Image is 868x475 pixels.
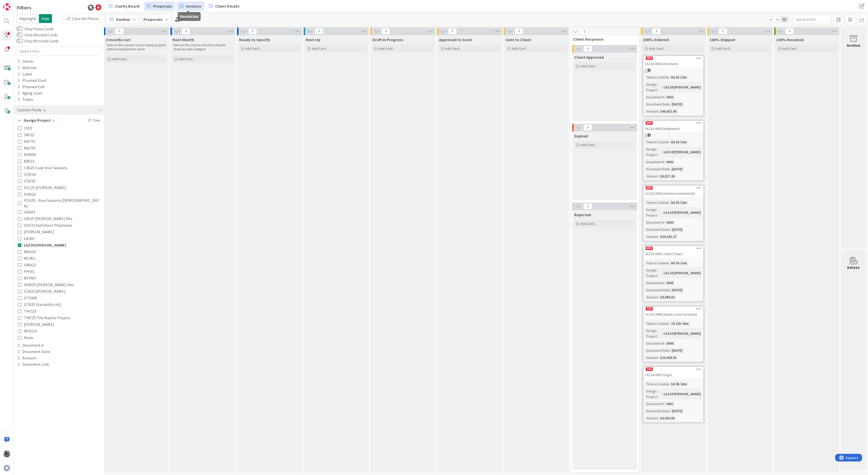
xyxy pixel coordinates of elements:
span: Add Card... [716,46,732,51]
label: Only Focus Cards [17,26,54,32]
div: 694 [643,246,703,251]
div: Document # [645,94,664,100]
div: Planned End [17,84,45,90]
div: Amount [645,109,658,114]
span: REYNO [24,275,36,281]
span: 1x [767,17,774,22]
span: OMA23 [24,262,36,268]
button: C4S25 Code Four Seasons [18,164,67,171]
a: Proposals [144,2,175,11]
span: GRI25 [PERSON_NAME] Res [24,215,72,222]
div: 8d 3h 32m [670,139,688,145]
div: Document # [645,341,664,346]
div: 746LAZ24-0007 (rugs) [643,367,703,378]
span: Add Card... [649,46,665,51]
div: Time in Column [645,74,669,80]
span: : [661,210,662,215]
span: TNP25 The Naples Players [24,314,70,321]
span: : [669,200,670,205]
button: DUN23 [18,191,36,197]
div: 0007 [665,401,675,407]
input: Quick Filter... [793,15,831,24]
span: LAU01 [24,235,35,242]
button: PHI01 [18,268,35,275]
span: : [670,166,670,172]
span: ART01 [24,138,35,145]
div: Amount [645,234,658,239]
span: Client Emails [215,3,240,9]
div: LAZ24 [PERSON_NAME] [662,270,702,276]
div: 684 [646,186,653,190]
button: DLC25 [PERSON_NAME] [18,184,66,191]
div: Document Date [645,227,670,232]
span: STR25 Starability HQ [24,301,61,308]
span: Ready to Specify [239,37,270,42]
div: Time in Column [645,139,669,145]
span: 100% Received [776,37,804,42]
div: $6,052.50 [659,415,676,421]
div: Planned Start [17,77,47,84]
div: 0004 [665,220,675,225]
div: 725LAZ25-0006 (family room furniture) [643,307,703,318]
span: DUN23 [24,191,36,197]
div: $8,817.26 [659,173,676,179]
button: [PERSON_NAME] [18,321,54,328]
div: 0005 [665,280,675,286]
span: 0 [448,28,457,34]
div: LAZ25-0004 (window treatments) [643,190,703,197]
div: 746 [643,367,703,372]
div: 694 [646,247,653,250]
span: 0 [182,28,190,34]
div: LAZ25-0002 (furniture) [643,60,703,67]
span: BACSK [24,145,36,151]
div: Amount [645,355,658,360]
span: Add Card... [112,57,128,61]
div: Clear [87,117,101,124]
span: 0 [248,28,257,34]
div: [DATE] [670,166,684,172]
a: Client Emails [206,2,243,11]
span: : [670,101,670,107]
span: Add Card... [179,57,195,61]
div: Document # [645,159,664,165]
div: $49,633.05 [659,109,678,114]
span: : [669,321,670,326]
button: Only Focus Cards [17,26,23,31]
button: Document Date [17,348,50,355]
div: $8,869.52 [659,294,676,300]
span: Next Month [172,37,194,42]
div: LAZ24 [PERSON_NAME] [662,331,702,336]
div: Document Date [645,348,670,353]
div: Document # [645,220,664,225]
button: TNP25 The Naples Players [18,314,70,321]
span: : [664,341,665,346]
div: 684LAZ25-0004 (window treatments) [643,186,703,197]
span: WOO23 [24,328,37,334]
span: Client Response [573,37,633,42]
span: 1 [648,133,651,137]
button: LAZ24 [PERSON_NAME] [18,242,66,248]
span: 34522 [24,131,34,138]
span: Add Card... [580,143,597,147]
button: STR25 Starability HQ [18,301,61,308]
div: $30,428.91 [659,355,678,360]
div: [DATE] [670,101,684,107]
div: $54,193.27 [659,234,678,239]
div: 694LAZ25-0005 2 Host Chairs [643,246,703,257]
div: 8d 3h 32m [670,200,688,205]
div: 682 [643,56,703,60]
button: SHM25 [PERSON_NAME] Res [18,281,74,288]
span: 0 [785,28,794,34]
button: None [18,334,33,341]
div: Amount [645,415,658,421]
button: 1910 [18,125,32,131]
div: LAZ25-0005 2 Host Chairs [643,251,703,257]
span: 0 [580,28,589,35]
div: Document # [645,401,664,407]
span: : [661,331,662,336]
div: Document Date [645,287,670,293]
span: : [669,74,670,80]
div: Amount [645,294,658,300]
p: Items in this column should be broken down by sales category [173,43,232,52]
span: Add Card... [782,46,799,51]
